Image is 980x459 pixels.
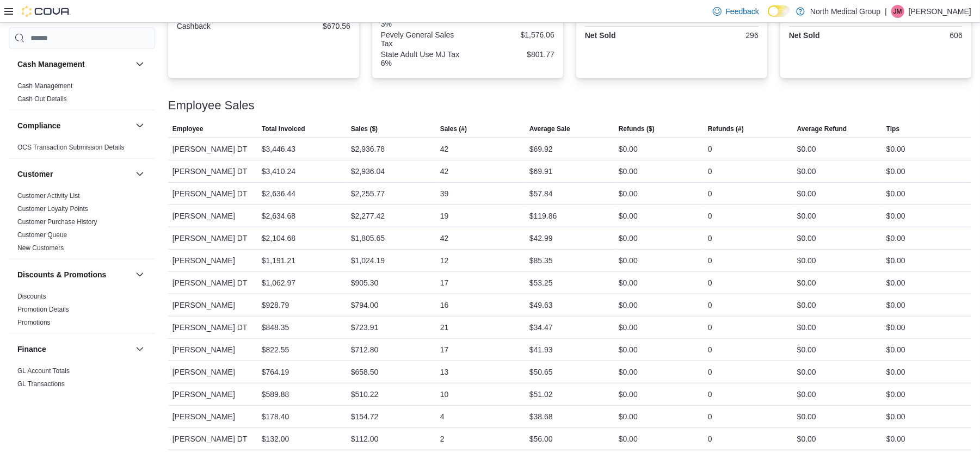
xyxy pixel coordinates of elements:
div: $2,104.68 [262,232,295,245]
div: $0.00 [797,142,816,156]
span: Feedback [726,6,759,17]
div: [PERSON_NAME] DT [168,160,257,182]
span: Promotion Details [17,305,69,314]
span: Average Refund [797,125,847,133]
span: Sales (#) [440,125,467,133]
div: [PERSON_NAME] DT [168,317,257,338]
div: Finance [9,364,155,395]
div: $0.00 [619,165,638,178]
div: 2 [440,432,445,445]
div: $0.00 [619,321,638,334]
div: $57.84 [529,187,553,200]
span: OCS Transaction Submission Details [17,143,125,152]
button: Compliance [133,119,146,132]
button: Compliance [17,120,131,131]
div: Discounts & Promotions [9,290,155,333]
h3: Discounts & Promotions [17,269,106,280]
div: $51.02 [529,388,553,401]
button: Discounts & Promotions [17,269,131,280]
div: $723.91 [351,321,379,334]
div: $0.00 [619,388,638,401]
div: $0.00 [886,365,905,379]
div: $0.00 [619,142,638,156]
div: $0.00 [619,365,638,379]
div: 42 [440,142,449,156]
div: $0.00 [797,365,816,379]
div: 13 [440,365,449,379]
div: $0.00 [797,165,816,178]
div: $0.00 [886,165,905,178]
div: $0.00 [797,276,816,289]
div: 0 [708,321,712,334]
button: Cash Management [133,58,146,71]
div: [PERSON_NAME] DT [168,138,257,160]
div: [PERSON_NAME] [168,361,257,383]
div: $1,576.06 [470,30,554,39]
img: Cova [22,6,71,17]
h3: Employee Sales [168,99,255,112]
div: [PERSON_NAME] [168,205,257,227]
a: Customer Loyalty Points [17,205,88,213]
div: $764.19 [262,365,289,379]
div: $0.00 [619,187,638,200]
div: 42 [440,232,449,245]
div: Compliance [9,141,155,158]
div: $905.30 [351,276,379,289]
div: 0 [708,209,712,222]
div: $670.56 [266,22,350,30]
div: 0 [708,142,712,156]
div: [PERSON_NAME] DT [168,227,257,249]
div: 12 [440,254,449,267]
span: Average Sale [529,125,570,133]
span: Sales ($) [351,125,378,133]
div: $0.00 [886,343,905,356]
div: [PERSON_NAME] [168,294,257,316]
div: $0.00 [619,232,638,245]
div: $0.00 [886,388,905,401]
a: Customer Activity List [17,192,80,200]
div: $589.88 [262,388,289,401]
div: 4 [440,410,445,423]
a: GL Transactions [17,380,65,388]
span: Customer Purchase History [17,218,97,226]
div: $0.00 [797,388,816,401]
div: $794.00 [351,299,379,312]
div: 0 [708,410,712,423]
a: Promotion Details [17,306,69,313]
a: Customer Purchase History [17,218,97,226]
div: $2,255.77 [351,187,385,200]
div: [PERSON_NAME] [168,250,257,271]
h3: Cash Management [17,59,85,70]
span: Total Invoiced [262,125,305,133]
div: [PERSON_NAME] [168,383,257,405]
div: $0.00 [619,209,638,222]
div: [PERSON_NAME] DT [168,183,257,204]
div: $0.00 [797,299,816,312]
span: Customer Loyalty Points [17,204,88,213]
div: $53.25 [529,276,553,289]
div: $712.80 [351,343,379,356]
div: $801.77 [470,50,554,59]
div: $658.50 [351,365,379,379]
div: 16 [440,299,449,312]
div: $0.00 [886,410,905,423]
div: $154.72 [351,410,379,423]
div: $0.00 [886,432,905,445]
a: Feedback [708,1,763,22]
span: Refunds (#) [708,125,744,133]
p: North Medical Group [810,5,880,18]
a: Customer Queue [17,231,67,239]
div: $0.00 [797,343,816,356]
button: Discounts & Promotions [133,268,146,281]
div: $56.00 [529,432,553,445]
div: 0 [708,232,712,245]
button: Customer [133,168,146,181]
div: 17 [440,343,449,356]
div: $49.63 [529,299,553,312]
div: Customer [9,189,155,259]
div: $41.93 [529,343,553,356]
div: $0.00 [797,187,816,200]
div: $42.99 [529,232,553,245]
div: $0.00 [886,321,905,334]
div: $2,936.78 [351,142,385,156]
